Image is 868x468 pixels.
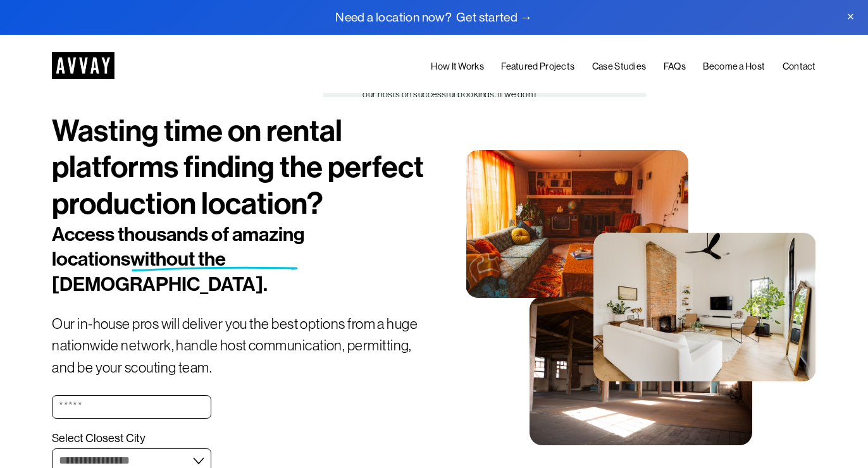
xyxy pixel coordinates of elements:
[52,431,146,446] span: Select Closest City
[783,58,816,74] a: Contact
[703,58,765,74] a: Become a Host
[52,247,268,295] span: without the [DEMOGRAPHIC_DATA].
[52,113,434,222] h1: Wasting time on rental platforms finding the perfect production location?
[501,58,574,74] a: Featured Projects
[52,222,370,297] h2: Access thousands of amazing locations
[431,58,484,74] a: How It Works
[592,58,647,74] a: Case Studies
[52,52,115,79] img: AVVAY - The First Nationwide Location Scouting Co.
[664,58,686,74] a: FAQs
[52,313,434,378] p: Our in-house pros will deliver you the best options from a huge nationwide network, handle host c...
